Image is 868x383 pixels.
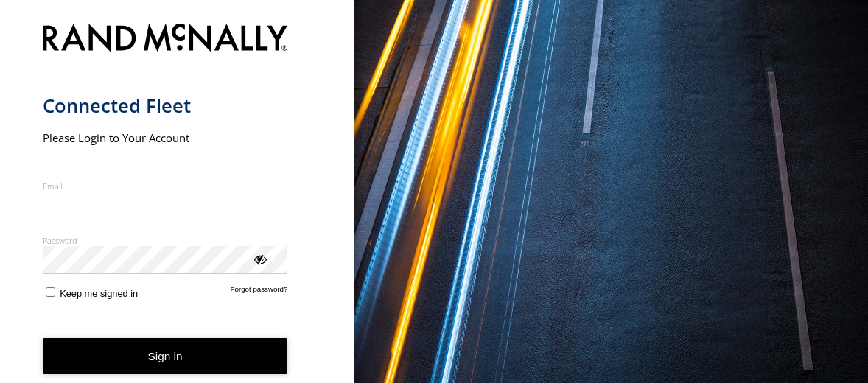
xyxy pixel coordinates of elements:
[231,285,288,299] a: Forgot password?
[43,338,288,374] button: Sign in
[43,130,288,145] h2: Please Login to Your Account
[43,180,288,191] label: Email
[60,288,138,299] span: Keep me signed in
[43,21,288,58] img: Rand McNally
[43,94,288,118] h1: Connected Fleet
[43,235,288,246] label: Password
[46,287,55,297] input: Keep me signed in
[252,251,267,266] div: ViewPassword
